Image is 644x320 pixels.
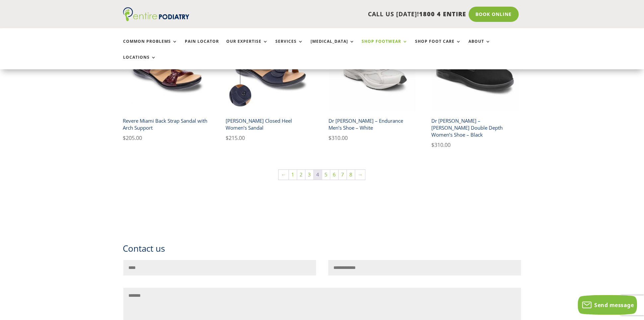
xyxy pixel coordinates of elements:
[362,39,408,53] a: Shop Footwear
[226,134,229,142] span: $
[123,39,178,53] a: Common Problems
[123,7,189,21] img: logo (1)
[123,115,211,134] h2: Revere Miami Back Strap Sandal with Arch Support
[226,24,314,142] a: Geneva Womens Sandal in Navy Colour[PERSON_NAME] Closed Heel Women’s Sandal $215.00
[306,170,314,180] a: Page 3
[432,115,520,141] h2: Dr [PERSON_NAME] – [PERSON_NAME] Double Depth Women’s Shoe – Black
[215,10,466,19] p: CALL US [DATE]!
[578,295,637,315] button: Send message
[355,170,365,180] a: →
[329,24,417,142] a: Dr Comfort Endurance Mens Athletic shoe whiteDr [PERSON_NAME] – Endurance Men’s Shoe – White $310.00
[329,134,332,142] span: $
[185,39,219,53] a: Pain Locator
[123,134,126,142] span: $
[432,24,520,149] a: Dr Comfort Annie X Womens Double Depth Casual Shoe BlackDr [PERSON_NAME] – [PERSON_NAME] Double D...
[339,170,347,180] a: Page 7
[311,39,355,53] a: [MEDICAL_DATA]
[123,134,142,142] bdi: 205.00
[469,7,519,22] a: Book Online
[226,134,245,142] bdi: 215.00
[595,301,634,309] span: Send message
[314,170,322,180] span: Page 4
[432,141,435,149] span: $
[469,39,491,53] a: About
[226,39,268,53] a: Our Expertise
[289,170,297,180] a: Page 1
[297,170,305,180] a: Page 2
[330,170,338,180] a: Page 6
[226,115,314,134] h2: [PERSON_NAME] Closed Heel Women’s Sandal
[123,242,521,260] h3: Contact us
[279,170,289,180] a: ←
[123,55,156,69] a: Locations
[415,39,462,53] a: Shop Foot Care
[347,170,355,180] a: Page 8
[275,39,303,53] a: Services
[123,16,189,23] a: Entire Podiatry
[123,24,211,142] a: Revere Miami Red Croc Women's Adjustable SandalRevere Miami Back Strap Sandal with Arch Support $...
[123,169,521,183] nav: Product Pagination
[329,115,417,134] h2: Dr [PERSON_NAME] – Endurance Men’s Shoe – White
[432,141,451,149] bdi: 310.00
[419,10,466,18] span: 1800 4 ENTIRE
[322,170,330,180] a: Page 5
[329,134,348,142] bdi: 310.00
